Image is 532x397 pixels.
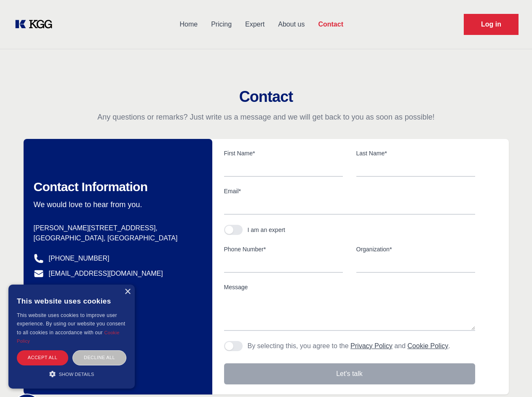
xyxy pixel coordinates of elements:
button: Let's talk [224,363,475,384]
a: @knowledgegategroup [34,284,118,294]
a: Home [173,13,204,35]
a: Request Demo [464,14,519,35]
div: Show details [17,370,126,378]
a: Pricing [204,13,238,35]
span: This website uses cookies to improve user experience. By using our website you consent to all coo... [17,312,125,336]
p: [PERSON_NAME][STREET_ADDRESS], [34,223,199,233]
a: Expert [238,13,271,35]
h2: Contact Information [34,179,199,195]
label: Last Name* [356,149,475,157]
p: [GEOGRAPHIC_DATA], [GEOGRAPHIC_DATA] [34,233,199,243]
a: [EMAIL_ADDRESS][DOMAIN_NAME] [49,269,163,279]
label: Message [224,283,475,291]
div: I am an expert [248,226,286,234]
h2: Contact [10,88,522,105]
a: Cookie Policy [17,330,120,344]
a: [PHONE_NUMBER] [49,253,110,264]
p: We would love to hear from you. [34,200,199,210]
div: Accept all [17,350,68,365]
div: Close [124,289,131,295]
a: Privacy Policy [350,342,393,349]
label: Organization* [356,245,475,253]
div: This website uses cookies [17,291,126,311]
a: Contact [311,13,350,35]
div: Decline all [72,350,126,365]
span: Show details [59,372,94,377]
label: Email* [224,187,475,195]
p: By selecting this, you agree to the and . [248,341,450,351]
iframe: Chat Widget [490,357,532,397]
label: Phone Number* [224,245,343,253]
label: First Name* [224,149,343,157]
a: About us [271,13,311,35]
p: Any questions or remarks? Just write us a message and we will get back to you as soon as possible! [10,112,522,122]
a: Cookie Policy [407,342,448,349]
a: KOL Knowledge Platform: Talk to Key External Experts (KEE) [13,18,59,31]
